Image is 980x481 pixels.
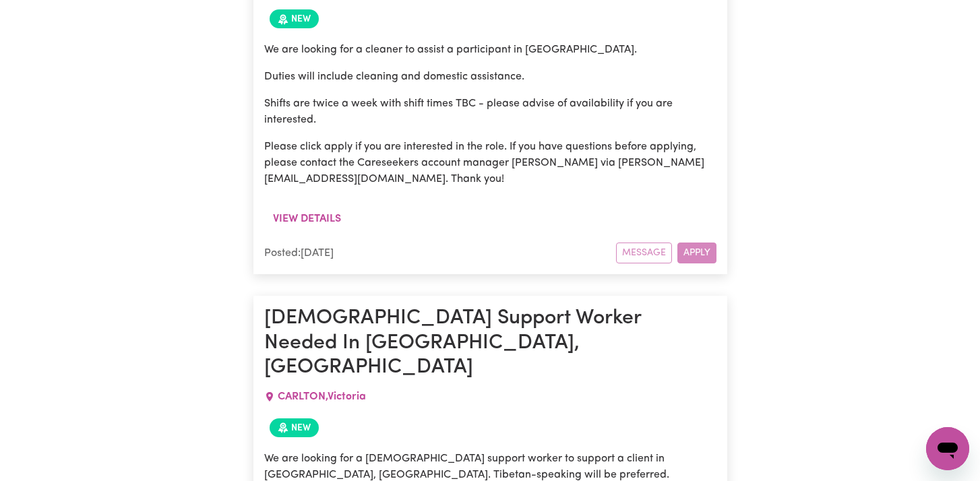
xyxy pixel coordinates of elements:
button: View details [264,206,350,232]
div: Posted: [DATE] [264,245,616,261]
span: CARLTON , Victoria [278,391,366,402]
p: We are looking for a cleaner to assist a participant in [GEOGRAPHIC_DATA]. [264,42,716,58]
span: Job posted within the last 30 days [270,9,319,28]
p: Shifts are twice a week with shift times TBC - please advise of availability if you are interested. [264,96,716,128]
p: Please click apply if you are interested in the role. If you have questions before applying, plea... [264,139,716,187]
p: Duties will include cleaning and domestic assistance. [264,69,716,85]
h1: [DEMOGRAPHIC_DATA] Support Worker Needed In [GEOGRAPHIC_DATA], [GEOGRAPHIC_DATA] [264,307,716,380]
iframe: Button to launch messaging window, conversation in progress [926,427,969,470]
span: Job posted within the last 30 days [270,418,319,437]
